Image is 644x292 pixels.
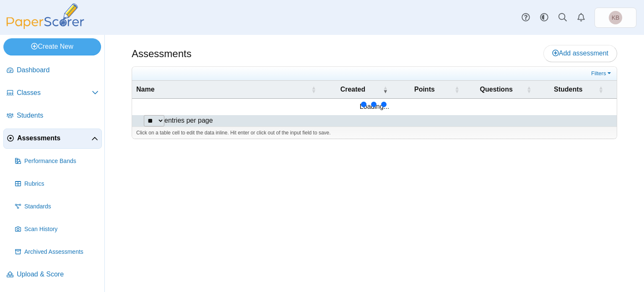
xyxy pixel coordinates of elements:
span: Performance Bands [24,157,99,166]
span: Name : Activate to sort [311,81,316,98]
a: Students [3,106,102,126]
a: Rubrics [12,174,102,194]
a: Assessments [3,129,102,149]
span: Questions [480,86,513,93]
a: Alerts [572,8,590,27]
a: Classes [3,83,102,103]
span: Scan History [24,225,99,234]
span: Points [414,86,435,93]
img: PaperScorer [3,3,87,29]
h1: Assessments [132,47,192,61]
a: Scan History [12,219,102,239]
span: Archived Assessments [24,248,99,256]
a: Archived Assessments [12,242,102,262]
span: Add assessment [552,50,608,57]
a: Filters [589,69,615,78]
td: Loading... [132,99,617,115]
span: Classes [17,88,92,97]
a: Standards [12,197,102,217]
span: Created : Activate to remove sorting [383,81,388,98]
span: Students : Activate to sort [598,81,603,98]
span: Points : Activate to sort [454,81,460,98]
a: PaperScorer [3,23,87,30]
span: Questions : Activate to sort [527,81,532,98]
span: Kerem Bais Yaakov [612,15,620,21]
div: Click on a table cell to edit the data inline. Hit enter or click out of the input field to save. [132,126,617,139]
label: entries per page [164,117,213,124]
span: Kerem Bais Yaakov [609,11,622,24]
a: Performance Bands [12,151,102,171]
span: Students [17,111,99,120]
span: Students [554,86,582,93]
a: Create New [3,38,101,55]
span: Upload & Score [17,270,99,279]
span: Created [340,86,366,93]
a: Upload & Score [3,265,102,285]
span: Rubrics [24,180,99,188]
a: Dashboard [3,61,102,81]
a: Add assessment [543,45,617,62]
span: Assessments [17,134,91,143]
span: Standards [24,203,99,211]
span: Name [136,86,155,93]
span: Dashboard [17,66,99,75]
a: Kerem Bais Yaakov [595,8,636,28]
